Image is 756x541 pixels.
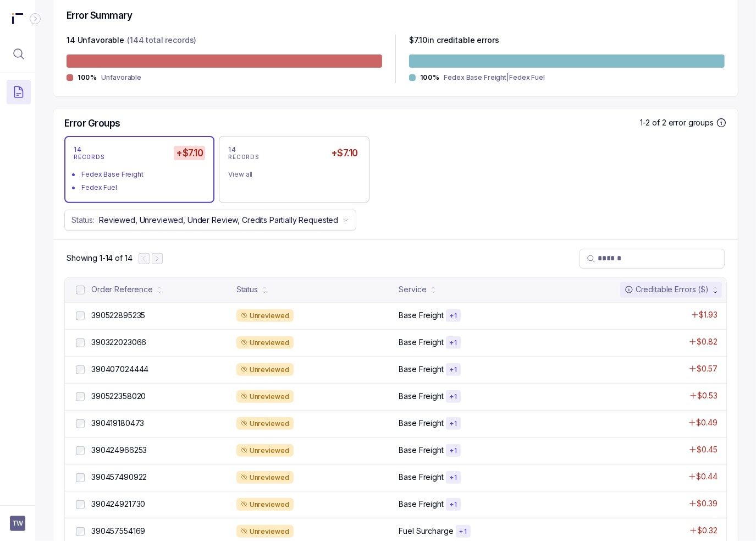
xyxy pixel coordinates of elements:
p: $0.49 [697,417,718,428]
div: Unreviewed [236,525,294,538]
p: $0.82 [697,336,718,347]
p: 390424966253 [91,445,147,456]
div: Unreviewed [236,498,294,511]
input: checkbox-checkbox [76,500,85,509]
input: checkbox-checkbox [76,392,85,401]
p: 14 [74,145,81,154]
p: 1-2 of 2 [640,117,669,128]
p: 390457554169 [91,526,145,537]
div: Creditable Errors ($) [625,284,709,295]
p: Base Freight [399,472,444,483]
p: $0.53 [698,390,718,401]
p: 390424921730 [91,499,145,510]
p: + 1 [459,527,467,536]
p: 14 Unfavorable [67,35,124,48]
p: + 1 [449,446,457,455]
div: Remaining page entries [67,253,132,264]
p: Base Freight [399,445,444,456]
p: $0.39 [697,498,718,509]
div: Status [236,284,258,295]
div: Unreviewed [236,363,294,376]
div: Unreviewed [236,309,294,323]
p: Fedex Base Freight|Fedex Fuel [444,72,545,83]
p: 100% [420,73,439,82]
div: View all [228,169,351,180]
input: checkbox-checkbox [76,527,85,536]
p: Base Freight [399,499,444,510]
p: Base Freight [399,364,444,375]
input: checkbox-checkbox [76,446,85,455]
p: 14 [228,145,236,154]
p: $ 7.10 in creditable errors [409,35,499,48]
button: Status:Reviewed, Unreviewed, Under Review, Credits Partially Requested [64,210,356,231]
p: Status: [71,215,95,226]
p: Base Freight [399,418,444,429]
p: RECORDS [74,154,104,161]
p: $1.93 [699,309,718,320]
div: Service [399,284,427,295]
button: Menu Icon Button MagnifyingGlassIcon [7,42,31,66]
p: 100% [78,73,97,82]
p: Base Freight [399,337,444,348]
h5: +$7.10 [329,146,360,160]
h5: +$7.10 [174,146,205,160]
div: Unreviewed [236,336,294,349]
p: $0.44 [697,471,718,482]
h5: Error Groups [64,117,120,129]
p: RECORDS [228,154,259,161]
button: Menu Icon Button DocumentTextIcon [7,80,31,104]
div: Unreviewed [236,471,294,484]
p: 390407024444 [91,364,148,375]
p: Fuel Surcharge [399,526,454,537]
div: Order Reference [91,284,153,295]
p: + 1 [449,392,457,401]
div: Collapse Icon [29,12,42,25]
input: checkbox-checkbox [76,312,85,320]
input: checkbox-checkbox [76,365,85,374]
p: $0.57 [697,363,718,374]
p: + 1 [449,473,457,482]
p: + 1 [449,500,457,509]
p: $0.32 [698,525,718,536]
p: Showing 1-14 of 14 [67,253,132,264]
div: Fedex Fuel [81,182,204,193]
div: Unreviewed [236,444,294,457]
p: 390522895235 [91,310,145,321]
p: (144 total records) [127,35,196,48]
button: User initials [10,516,25,531]
p: 390457490922 [91,472,147,483]
p: + 1 [449,365,457,374]
div: Unreviewed [236,417,294,430]
p: 390419180473 [91,418,144,429]
p: Base Freight [399,391,444,402]
p: + 1 [449,338,457,347]
input: checkbox-checkbox [76,286,85,294]
h5: Error Summary [67,9,132,21]
p: error groups [669,117,714,128]
input: checkbox-checkbox [76,419,85,428]
p: + 1 [449,312,457,320]
p: 390322023066 [91,337,146,348]
input: checkbox-checkbox [76,473,85,482]
p: + 1 [449,419,457,428]
div: Unreviewed [236,390,294,403]
p: 390522358020 [91,391,146,402]
div: Fedex Base Freight [81,169,204,180]
p: Unfavorable [101,72,141,83]
p: Reviewed, Unreviewed, Under Review, Credits Partially Requested [99,215,338,226]
input: checkbox-checkbox [76,338,85,347]
p: Base Freight [399,310,444,321]
p: $0.45 [697,444,718,455]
